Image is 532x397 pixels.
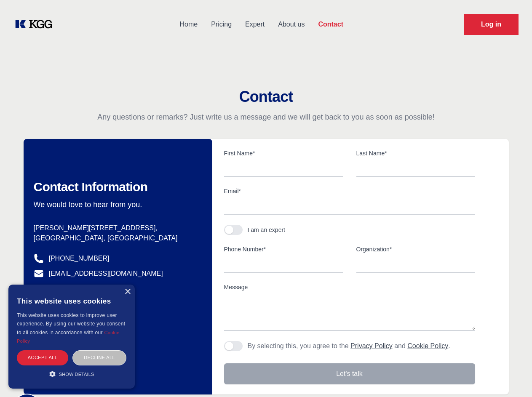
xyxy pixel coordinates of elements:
label: Email* [224,187,475,195]
a: [EMAIL_ADDRESS][DOMAIN_NAME] [49,269,163,279]
label: Last Name* [356,149,475,157]
a: Cookie Policy [407,342,448,349]
a: Pricing [204,13,238,35]
a: [PHONE_NUMBER] [49,253,110,264]
a: Expert [238,13,271,35]
a: Cookie Policy [17,330,120,344]
label: Message [224,283,475,291]
p: Any questions or remarks? Just write us a message and we will get back to you as soon as possible! [10,112,522,122]
label: Organization* [356,245,475,253]
a: Home [173,13,204,35]
p: [GEOGRAPHIC_DATA], [GEOGRAPHIC_DATA] [34,233,199,243]
p: We would love to hear from you. [34,200,199,210]
h2: Contact Information [34,179,199,195]
a: Privacy Policy [350,342,393,349]
div: This website uses cookies [17,291,126,311]
label: First Name* [224,149,343,157]
div: Show details [17,370,126,378]
label: Phone Number* [224,245,343,253]
a: Contact [311,13,350,35]
div: Decline all [72,350,126,365]
div: I am an expert [248,226,286,234]
p: [PERSON_NAME][STREET_ADDRESS], [34,223,199,233]
a: About us [271,13,311,35]
button: Let's talk [224,363,475,384]
a: Request Demo [464,14,519,35]
iframe: Chat Widget [490,357,532,397]
a: @knowledgegategroup [34,284,118,294]
h2: Contact [10,88,522,105]
div: Close [124,289,131,295]
span: This website uses cookies to improve user experience. By using our website you consent to all coo... [17,312,125,336]
a: KOL Knowledge Platform: Talk to Key External Experts (KEE) [13,18,59,31]
div: Accept all [17,350,68,365]
span: Show details [59,372,94,377]
p: By selecting this, you agree to the and . [248,341,450,351]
